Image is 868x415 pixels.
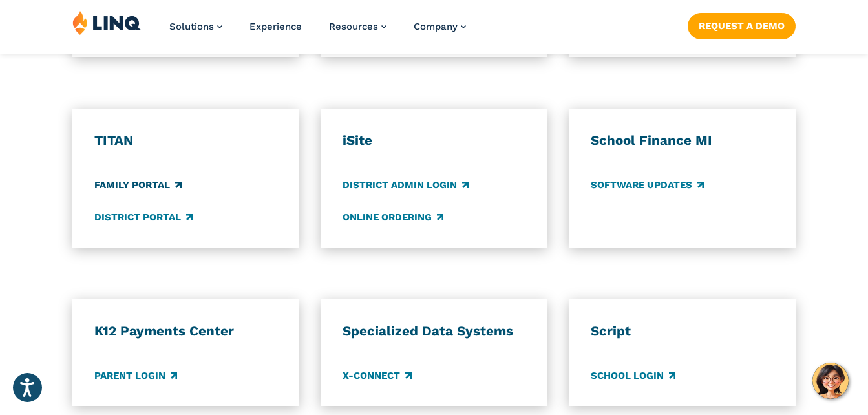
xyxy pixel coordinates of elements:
a: Online Ordering [343,210,443,224]
a: School Login [591,368,675,383]
a: Solutions [169,21,222,32]
h3: Specialized Data Systems [343,323,525,339]
img: LINQ | K‑12 Software [72,10,141,35]
a: Company [414,21,466,32]
a: District Admin Login [343,178,469,193]
a: Resources [329,21,386,32]
button: Hello, have a question? Let’s chat. [812,363,849,399]
a: X-Connect [343,368,412,383]
h3: TITAN [94,132,277,149]
span: Resources [329,21,378,32]
h3: iSite [343,132,525,149]
h3: School Finance MI [591,132,774,149]
a: Experience [249,21,302,32]
a: District Portal [94,210,193,224]
span: Solutions [169,21,214,32]
a: Parent Login [94,368,177,383]
nav: Primary Navigation [169,10,466,53]
nav: Button Navigation [688,10,796,39]
a: Software Updates [591,178,704,193]
a: Family Portal [94,178,182,193]
h3: K12 Payments Center [94,323,277,339]
span: Company [414,21,458,32]
h3: Script [591,323,774,339]
a: Request a Demo [688,13,796,39]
